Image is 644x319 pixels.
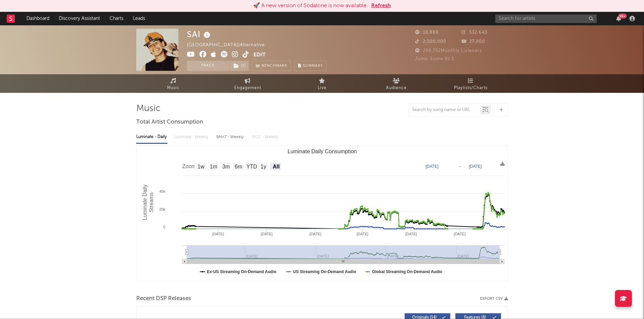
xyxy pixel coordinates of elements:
span: ( 1 ) [229,61,249,71]
text: [DATE] [309,232,321,236]
div: BMAT - Weekly [216,131,245,143]
button: Edit [254,51,266,59]
span: Playlists/Charts [454,84,487,92]
div: Luminate - Daily [136,131,167,143]
div: SAI [187,29,212,40]
text: [DATE] [469,164,482,169]
span: Summary [303,64,323,68]
text: [DATE] [426,164,438,169]
text: Zoom [182,163,196,169]
div: 🚀 A new version of Sodatone is now available. [253,2,368,10]
text: 20k [159,207,165,211]
span: Live [318,84,327,92]
span: 18,888 [415,30,439,35]
span: Recent DSP Releases [136,295,191,303]
button: (1) [230,61,249,71]
text: 3m [222,164,230,169]
text: YTD [246,164,257,169]
a: Playlists/Charts [434,74,508,93]
text: 1y [260,164,266,169]
text: 0 [163,225,165,229]
text: [DATE] [356,232,368,236]
input: Search by song name or URL [409,107,480,113]
button: Summary [294,61,327,71]
text: [DATE] [261,232,272,236]
a: Music [136,74,211,93]
text: US Streaming On-Demand Audio [293,269,356,274]
span: 2,500,000 [415,39,446,44]
button: 99+ [616,16,621,21]
a: Dashboard [22,12,54,25]
text: → [458,164,462,169]
svg: Luminate Daily Consumption [137,146,508,281]
text: [DATE] [212,232,224,236]
div: 99 + [618,14,627,19]
text: 1m [210,164,217,169]
span: 259,752 Monthly Listeners [415,49,482,53]
a: Benchmark [252,61,291,71]
text: Luminate Daily Streams [142,185,154,220]
span: Total Artist Consumption [136,118,203,126]
text: All [272,164,279,169]
a: Discovery Assistant [54,12,105,25]
a: Leads [128,12,150,25]
input: Search for artists [495,15,597,23]
span: 27,800 [461,39,485,44]
text: [DATE] [454,232,466,236]
span: Jump Score: 81.5 [415,57,454,61]
a: Live [285,74,359,93]
a: Charts [105,12,128,25]
button: Refresh [371,2,391,10]
button: Export CSV [480,297,508,301]
text: 1w [197,164,205,169]
text: [DATE] [405,232,417,236]
text: 6m [235,164,242,169]
span: Music [167,84,180,92]
span: Engagement [234,84,261,92]
text: 40k [159,189,165,193]
a: Engagement [211,74,285,93]
div: [GEOGRAPHIC_DATA] | Alternative [187,41,272,49]
span: Audience [386,84,407,92]
span: 532,643 [461,30,487,35]
text: Global Streaming On-Demand Audio [372,269,442,274]
a: Audience [359,74,434,93]
button: Track [187,61,229,71]
span: Benchmark [262,62,287,70]
text: Luminate Daily Consumption [287,149,357,154]
text: Ex-US Streaming On-Demand Audio [207,269,277,274]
